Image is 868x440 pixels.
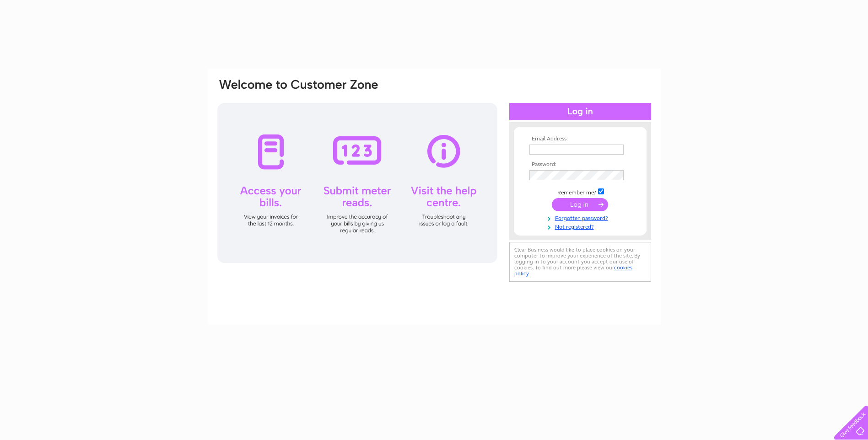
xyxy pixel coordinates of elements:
[529,222,633,231] a: Not registered?
[527,136,633,142] th: Email Address:
[527,161,633,168] th: Password:
[527,187,633,196] td: Remember me?
[514,264,632,277] a: cookies policy
[529,213,633,222] a: Forgotten password?
[552,198,608,211] input: Submit
[509,242,651,282] div: Clear Business would like to place cookies on your computer to improve your experience of the sit...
